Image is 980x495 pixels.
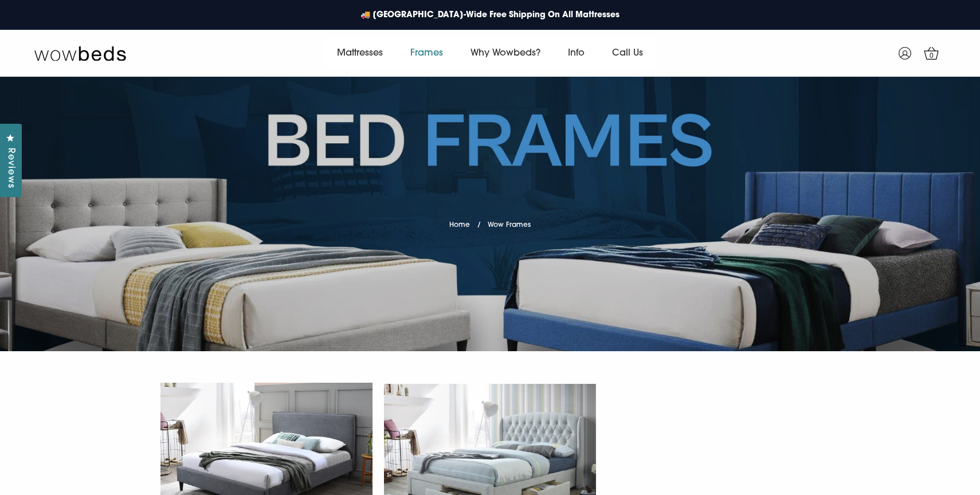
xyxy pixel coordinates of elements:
img: Wow Beds Logo [34,45,126,61]
span: Reviews [3,148,18,188]
a: 🚚 [GEOGRAPHIC_DATA]-Wide Free Shipping On All Mattresses [355,3,625,27]
span: Wow Frames [488,222,531,229]
span: 0 [926,50,938,62]
a: Home [449,222,470,229]
a: 0 [917,39,946,68]
a: Mattresses [323,37,397,69]
span: / [477,222,481,229]
a: Call Us [598,37,657,69]
nav: breadcrumbs [449,206,531,235]
a: Info [554,37,598,69]
a: Why Wowbeds? [457,37,554,69]
a: Frames [397,37,457,69]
